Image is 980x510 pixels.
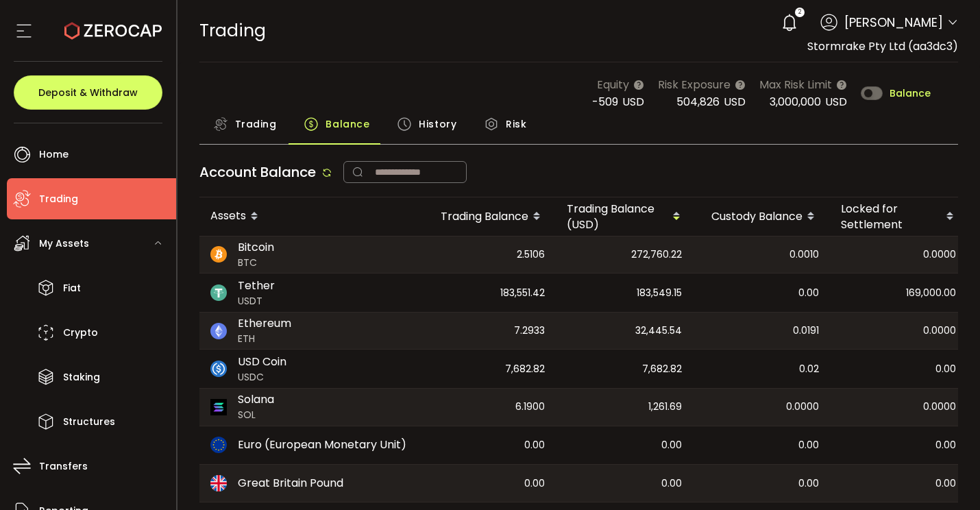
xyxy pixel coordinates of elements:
span: 2 [798,8,801,17]
span: 272,760.22 [631,247,682,263]
span: 183,551.42 [500,285,545,301]
span: 0.00 [935,437,956,453]
span: 0.00 [935,361,956,377]
span: Solana [238,391,274,408]
span: Home [39,145,69,165]
span: 7.2933 [514,323,545,339]
div: Assets [199,205,419,228]
span: Balance [326,110,369,138]
span: Crypto [63,323,98,343]
span: 0.00 [798,476,819,491]
span: Trading [39,189,78,209]
span: History [419,110,456,138]
span: 0.00 [524,476,545,491]
span: 0.00 [798,437,819,453]
span: 0.00 [524,437,545,453]
span: SOL [238,408,274,422]
span: Equity [597,76,629,93]
span: Staking [63,367,100,387]
span: Tether [238,278,275,294]
span: Ethereum [238,315,291,332]
span: ETH [238,332,291,346]
img: sol_portfolio.png [210,399,227,415]
span: 1,261.69 [648,399,682,415]
span: 504,826 [676,94,720,110]
span: USDC [238,370,286,385]
span: Bitcoin [238,239,274,256]
span: Transfers [39,457,88,476]
div: Custody Balance [693,205,830,228]
span: 183,549.15 [637,285,682,301]
span: Risk [506,110,526,138]
span: 0.00 [661,437,682,453]
span: 0.0000 [923,247,956,263]
div: Locked for Settlement [830,201,967,232]
span: 0.0000 [786,399,819,415]
span: Max Risk Limit [759,76,832,93]
img: eur_portfolio.svg [210,437,227,453]
span: Great Britain Pound [238,475,343,491]
span: Balance [890,88,931,98]
span: 0.00 [798,285,819,301]
iframe: Chat Widget [911,444,980,510]
div: Trading Balance [419,205,556,228]
span: Structures [63,412,115,432]
span: 3,000,000 [770,94,821,110]
span: Account Balance [199,162,316,182]
span: Stormrake Pty Ltd (aa3dc3) [807,38,958,54]
span: Deposit & Withdraw [38,88,138,97]
span: My Assets [39,234,89,254]
span: USDT [238,294,275,308]
span: Trading [235,110,277,138]
span: 169,000.00 [906,285,956,301]
span: [PERSON_NAME] [844,13,943,32]
span: 32,445.54 [635,323,682,339]
span: USD [622,94,644,110]
span: 0.0010 [789,247,819,263]
span: 0.0000 [923,399,956,415]
img: btc_portfolio.svg [210,246,227,263]
img: gbp_portfolio.svg [210,475,227,491]
span: USD Coin [238,354,286,370]
span: 7,682.82 [505,361,545,377]
span: Euro (European Monetary Unit) [238,437,406,453]
span: USD [825,94,847,110]
span: 0.0191 [793,323,819,339]
span: 0.02 [799,361,819,377]
span: BTC [238,256,274,270]
img: eth_portfolio.svg [210,323,227,339]
button: Deposit & Withdraw [14,75,162,110]
span: Risk Exposure [658,76,731,93]
span: 0.0000 [923,323,956,339]
span: 0.00 [661,476,682,491]
span: 6.1900 [515,399,545,415]
span: Fiat [63,278,81,298]
span: Trading [199,19,266,42]
span: -509 [592,94,618,110]
span: 2.5106 [517,247,545,263]
div: Trading Balance (USD) [556,201,693,232]
span: USD [724,94,746,110]
img: usdt_portfolio.svg [210,284,227,301]
img: usdc_portfolio.svg [210,361,227,377]
span: 7,682.82 [642,361,682,377]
